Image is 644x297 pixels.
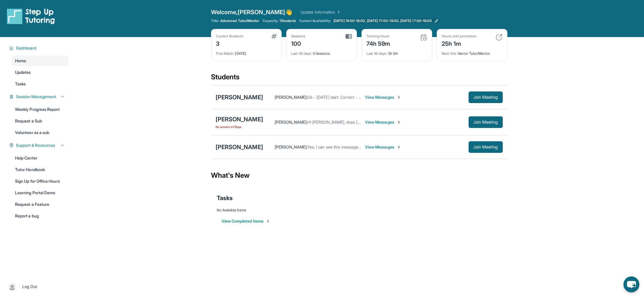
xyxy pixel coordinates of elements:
div: 0h 0m [366,48,427,56]
img: logo [7,8,55,24]
button: Join Meeting [469,116,503,128]
div: No Available Items [217,208,502,212]
span: Session Management [16,94,56,100]
a: Weekly Progress Report [12,104,68,115]
span: View Messages [365,119,401,125]
a: Home [12,56,68,66]
span: Home [15,58,26,64]
span: Current Availability: [299,19,331,23]
div: 3 [216,38,243,48]
span: View Messages [365,144,401,150]
img: card [496,34,502,41]
a: Update Information [300,9,341,15]
button: Session Management [14,94,65,100]
a: Tutor Handbook [12,164,68,175]
button: Join Meeting [469,91,503,103]
div: 100 [291,38,306,48]
img: card [420,34,427,41]
span: No session in 17 days [216,124,263,129]
img: Chevron Right [335,9,341,15]
div: 25h 1m [442,38,476,48]
span: Join Meeting [473,96,498,99]
button: View Completed Items [221,218,270,224]
span: [PERSON_NAME] : [275,95,307,100]
span: [PERSON_NAME] : [275,120,307,124]
a: Help Center [12,153,68,163]
div: 74h 59m [366,38,390,48]
button: chat-button [623,276,639,292]
div: 0 Sessions [291,48,352,56]
a: Request a Sub [12,116,68,126]
button: Support & Resources [14,142,65,148]
span: Log Out [22,284,37,289]
span: Ok - [DATE] start. Correct - subject is reading. [307,95,391,100]
span: Last 30 days : [291,51,312,56]
a: Tasks [12,79,68,89]
span: Yes, I can see this message! I am not sure if the student's guardian can. [307,144,438,149]
div: Senior Tutor/Mentor [442,48,502,56]
span: Welcome, [PERSON_NAME] 👋 [211,8,293,16]
span: Capacity: [263,19,278,23]
button: Join Meeting [469,141,503,153]
span: Hi [PERSON_NAME], does [DATE] 5pm work for you guys in having our first session? [307,120,463,124]
span: Join Meeting [473,145,498,149]
span: Dashboard [16,45,36,51]
div: [PERSON_NAME] [216,143,263,151]
div: Students [211,72,507,85]
img: user-img [8,283,16,291]
div: What's New [211,163,507,188]
span: Join Meeting [473,120,498,124]
div: Current Students [216,34,243,38]
span: Tasks [217,194,233,202]
span: First Match : [216,51,234,56]
div: [PERSON_NAME] [216,115,263,123]
button: Dashboard [14,45,65,51]
div: [PERSON_NAME] [216,93,263,101]
span: Title: [211,19,219,23]
span: Next title : [442,51,457,56]
a: Report a bug [12,211,68,221]
img: Chevron-Right [397,145,401,149]
span: Last 30 days : [366,51,387,56]
a: Learning Portal Demo [12,188,68,198]
img: card [271,34,277,38]
span: Tasks [15,81,26,87]
img: Chevron-Right [397,95,401,100]
img: card [346,34,352,39]
div: Tutoring hours [366,34,390,38]
span: 1 Students [280,19,296,23]
a: |Log Out [6,280,68,293]
span: [DATE] 16:00-18:00, [DATE] 17:00-18:00, [DATE] 17:00-18:00 [333,19,432,23]
a: Updates [12,67,68,78]
span: Updates [15,69,31,75]
span: [PERSON_NAME] : [275,144,307,149]
div: [DATE] [216,48,277,56]
span: Advanced Tutor/Mentor [220,19,259,23]
img: Chevron-Right [397,120,401,124]
span: View Messages [365,94,401,100]
a: Sign Up for Office Hours [12,176,68,186]
a: [DATE] 16:00-18:00, [DATE] 17:00-18:00, [DATE] 17:00-18:00 [332,19,440,23]
span: | [19,283,20,290]
span: Support & Resources [16,142,55,148]
div: Sessions [291,34,306,38]
a: Request a Feature [12,199,68,210]
a: Volunteer as a sub [12,127,68,138]
div: Hours until promotion [442,34,476,38]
